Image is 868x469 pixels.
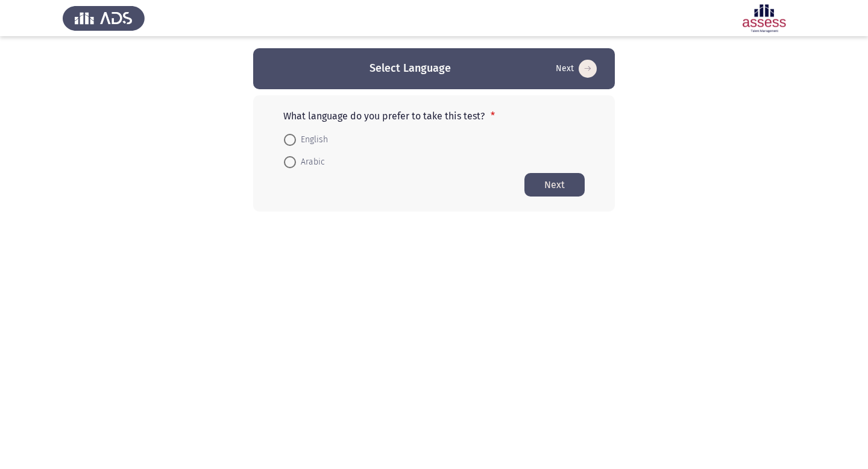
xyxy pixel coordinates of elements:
span: English [296,133,328,147]
p: What language do you prefer to take this test? [283,110,585,122]
button: Start assessment [552,59,600,78]
span: Arabic [296,155,325,169]
button: Start assessment [524,173,585,197]
img: Assess Talent Management logo [63,1,145,35]
img: Assessment logo of Motivation Assessment [723,1,805,35]
h3: Select Language [370,61,451,76]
